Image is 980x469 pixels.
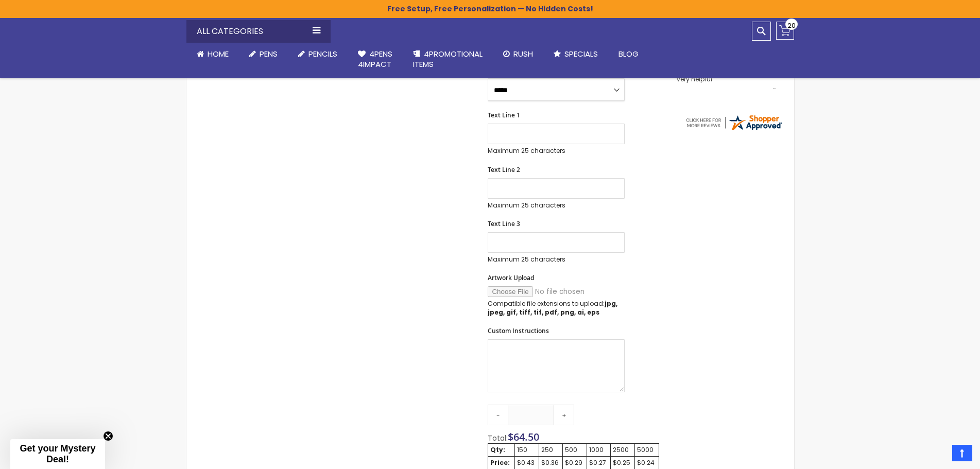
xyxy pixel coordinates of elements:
strong: Qty: [490,445,505,454]
div: Get your Mystery Deal!Close teaser [10,439,105,469]
p: Maximum 25 characters [488,201,625,210]
a: 4pens.com certificate URL [684,125,783,134]
a: Pens [239,43,288,65]
a: Rush [493,43,543,65]
span: Rush [513,48,533,59]
div: 500 [565,446,584,454]
div: All Categories [186,20,331,43]
div: $0.36 [541,459,561,467]
div: $0.24 [637,459,657,467]
span: Text Line 1 [488,111,520,119]
span: Pencils [308,48,337,59]
a: Specials [543,43,608,65]
div: $0.25 [613,459,632,467]
span: Total: [488,433,508,443]
strong: Price: [490,458,510,467]
a: Blog [608,43,649,65]
span: $ [508,430,539,444]
div: 150 [517,446,537,454]
span: 20 [787,21,796,30]
div: $0.27 [589,459,608,467]
span: Custom Instructions [488,326,549,335]
span: Artwork Upload [488,273,534,282]
a: 20 [776,22,794,40]
p: Compatible file extensions to upload: [488,300,625,316]
span: Home [208,48,229,59]
img: 4pens.com widget logo [684,113,783,132]
button: Close teaser [103,431,113,441]
span: 4PROMOTIONAL ITEMS [413,48,483,70]
span: Text Line 3 [488,219,520,228]
div: 2500 [613,446,632,454]
div: Customer service is great and very helpful [677,68,777,90]
span: Get your Mystery Deal! [20,443,95,464]
strong: jpg, jpeg, gif, tiff, tif, pdf, png, ai, eps [488,299,617,316]
p: Maximum 25 characters [488,255,625,264]
div: $0.43 [517,459,537,467]
a: Top [952,445,972,461]
div: 250 [541,446,561,454]
span: Specials [564,48,598,59]
a: + [554,405,574,425]
a: Pencils [288,43,348,65]
a: 4Pens4impact [348,43,403,76]
span: 4Pens 4impact [358,48,392,70]
span: 64.50 [513,430,539,444]
div: 5000 [637,446,657,454]
span: Blog [618,48,639,59]
span: Pens [260,48,278,59]
a: 4PROMOTIONALITEMS [403,43,493,76]
a: - [488,405,508,425]
div: $0.29 [565,459,584,467]
p: Maximum 25 characters [488,147,625,155]
a: Home [186,43,239,65]
span: Text Line 2 [488,165,520,174]
div: 1000 [589,446,608,454]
